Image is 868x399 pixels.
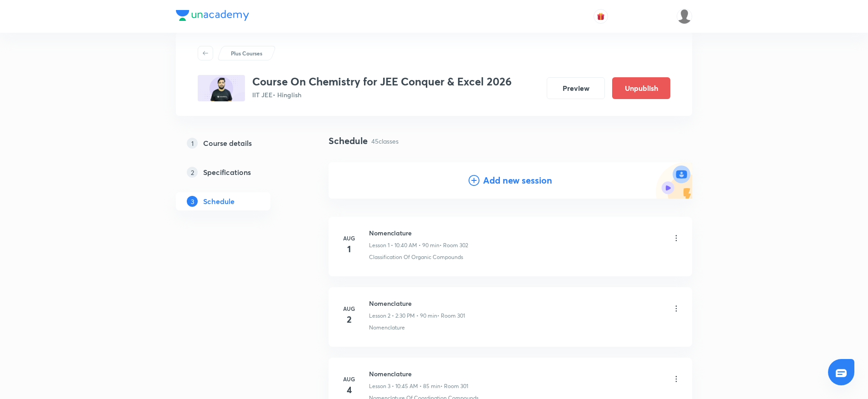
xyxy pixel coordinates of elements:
[369,382,440,390] p: Lesson 3 • 10:45 AM • 85 min
[369,369,468,379] h6: Nomenclature
[176,10,249,21] img: Company Logo
[252,75,512,88] h3: Course On Chemistry for JEE Conquer & Excel 2026
[198,75,245,101] img: 009428BA-B603-4E8A-A4FC-B2966B65AC40_plus.png
[231,49,262,57] p: Plus Courses
[187,167,198,178] p: 2
[203,196,234,207] h5: Schedule
[656,162,692,199] img: Add
[483,174,552,187] h4: Add new session
[176,10,249,23] a: Company Logo
[369,299,465,308] h6: Nomenclature
[340,234,358,242] h6: Aug
[371,136,399,146] p: 45 classes
[612,77,670,99] button: Unpublish
[547,77,605,99] button: Preview
[203,138,252,149] h5: Course details
[187,196,198,207] p: 3
[252,90,512,100] p: IIT JEE • Hinglish
[594,9,608,24] button: avatar
[677,9,692,24] img: Ankit Porwal
[187,138,198,149] p: 1
[369,241,439,249] p: Lesson 1 • 10:40 AM • 90 min
[329,134,368,148] h4: Schedule
[369,253,463,261] p: Classification Of Organic Compounds
[340,304,358,313] h6: Aug
[369,228,468,238] h6: Nomenclature
[340,383,358,397] h4: 4
[340,242,358,256] h4: 1
[440,382,468,390] p: • Room 301
[176,163,299,181] a: 2Specifications
[437,312,465,320] p: • Room 301
[439,241,468,249] p: • Room 302
[340,313,358,326] h4: 2
[369,324,405,332] p: Nomenclature
[597,12,605,20] img: avatar
[176,134,299,152] a: 1Course details
[340,375,358,383] h6: Aug
[369,312,437,320] p: Lesson 2 • 2:30 PM • 90 min
[203,167,251,178] h5: Specifications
